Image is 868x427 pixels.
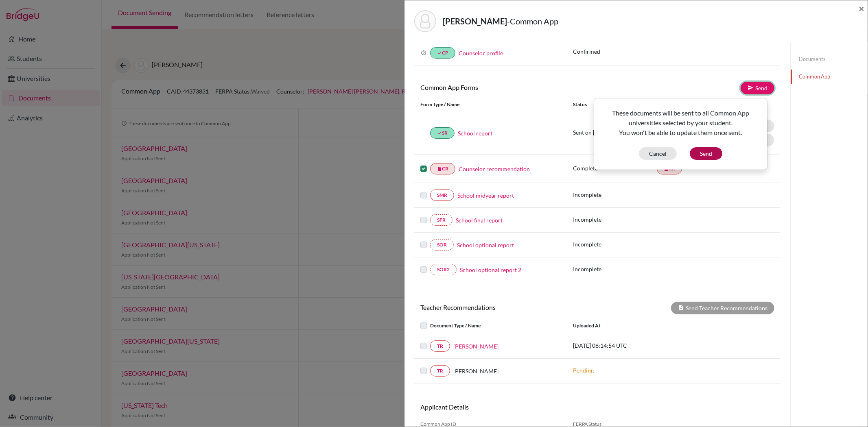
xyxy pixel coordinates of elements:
[573,215,657,224] p: Incomplete
[671,302,774,314] div: Send Teacher Recommendations
[573,366,683,375] p: Pending
[456,216,503,224] a: School final report
[573,265,657,273] p: Incomplete
[430,127,455,139] a: doneSR
[459,165,530,173] a: Counselor recommendation
[457,191,514,200] a: School midyear report
[573,341,683,350] p: [DATE] 06:14:54 UTC
[459,50,503,57] a: Counselor profile
[414,83,597,91] h6: Common App Forms
[443,16,507,26] strong: [PERSON_NAME]
[741,82,774,94] a: Send
[453,342,498,351] a: [PERSON_NAME]
[430,47,455,59] a: doneCP
[437,131,442,135] i: done
[458,129,492,137] a: School report
[601,108,761,137] p: These documents will be sent to all Common App universities selected by your student. You won't b...
[437,50,442,55] i: done
[690,147,722,160] button: Send
[594,98,767,170] div: Send
[573,128,657,137] p: Sent on [DATE]
[420,403,591,411] h6: Applicant Details
[430,239,454,251] a: SOR
[430,163,455,174] a: insert_drive_fileCR
[573,164,657,172] p: Complete
[430,214,453,226] a: SFR
[414,101,567,108] div: Form Type / Name
[791,70,868,84] a: Common App
[430,340,450,352] a: TR
[859,2,864,14] span: ×
[430,365,450,377] a: TR
[573,101,657,108] div: Status
[859,4,864,13] button: Close
[437,166,442,171] i: insert_drive_file
[791,52,868,66] a: Documents
[430,264,457,275] a: SOR2
[507,16,558,26] span: - Common App
[573,190,657,199] p: Incomplete
[573,240,657,248] p: Incomplete
[460,266,521,274] a: School optional report 2
[453,367,498,375] span: [PERSON_NAME]
[567,321,689,331] div: Uploaded at
[573,47,774,56] p: Confirmed
[430,190,454,201] a: SMR
[414,321,567,331] div: Document Type / Name
[639,147,677,160] button: Cancel
[457,241,514,249] a: School optional report
[414,303,597,311] h6: Teacher Recommendations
